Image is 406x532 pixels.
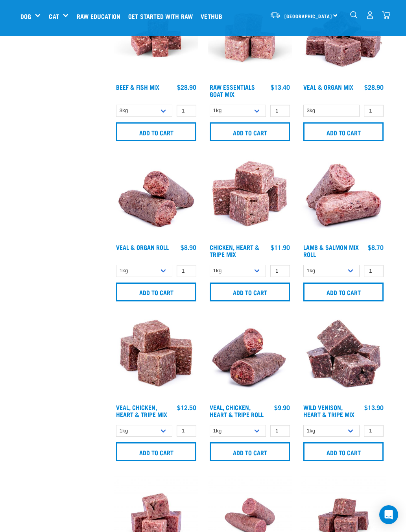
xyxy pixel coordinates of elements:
a: Dog [20,11,31,21]
input: Add to cart [210,122,290,141]
img: Veal Chicken Heart Tripe Mix 01 [114,316,198,400]
div: $28.90 [364,83,384,91]
input: Add to cart [210,283,290,301]
div: Open Intercom Messenger [379,505,398,524]
input: Add to cart [303,283,384,301]
a: Beef & Fish Mix [116,85,159,89]
div: $13.40 [271,83,290,91]
input: Add to cart [116,283,196,301]
div: $13.90 [364,404,384,411]
a: Wild Venison, Heart & Tripe Mix [303,405,354,416]
img: 1062 Chicken Heart Tripe Mix 01 [208,155,292,240]
a: Veal & Organ Roll [116,245,169,249]
div: $8.90 [181,244,196,251]
input: 1 [364,425,384,437]
a: Chicken, Heart & Tripe Mix [210,245,259,256]
a: Lamb & Salmon Mix Roll [303,245,359,256]
input: 1 [364,265,384,277]
a: Get started with Raw [126,0,199,32]
input: 1 [270,265,290,277]
input: Add to cart [116,442,196,461]
input: Add to cart [303,442,384,461]
input: 1 [177,105,196,117]
input: 1 [364,105,384,117]
input: Add to cart [116,122,196,141]
div: $9.90 [274,404,290,411]
img: van-moving.png [270,11,281,18]
div: $11.90 [271,244,290,251]
a: Veal & Organ Mix [303,85,353,89]
img: user.png [366,11,374,19]
input: 1 [177,425,196,437]
div: $8.70 [368,244,384,251]
input: 1 [177,265,196,277]
input: 1 [270,105,290,117]
img: home-icon@2x.png [382,11,390,19]
img: 1261 Lamb Salmon Roll 01 [301,155,386,240]
div: $12.50 [177,404,196,411]
a: Raw Essentials Goat Mix [210,85,255,96]
a: Veal, Chicken, Heart & Tripe Mix [116,405,167,416]
img: 1171 Venison Heart Tripe Mix 01 [301,316,386,400]
a: Veal, Chicken, Heart & Tripe Roll [210,405,264,416]
img: home-icon-1@2x.png [350,11,358,18]
img: 1263 Chicken Organ Roll 02 [208,316,292,400]
a: Cat [49,11,59,21]
input: 1 [270,425,290,437]
input: Add to cart [303,122,384,141]
input: Add to cart [210,442,290,461]
a: Raw Education [75,0,126,32]
span: [GEOGRAPHIC_DATA] [284,15,332,17]
div: $28.90 [177,83,196,91]
img: Veal Organ Mix Roll 01 [114,155,198,240]
a: Vethub [199,0,228,32]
